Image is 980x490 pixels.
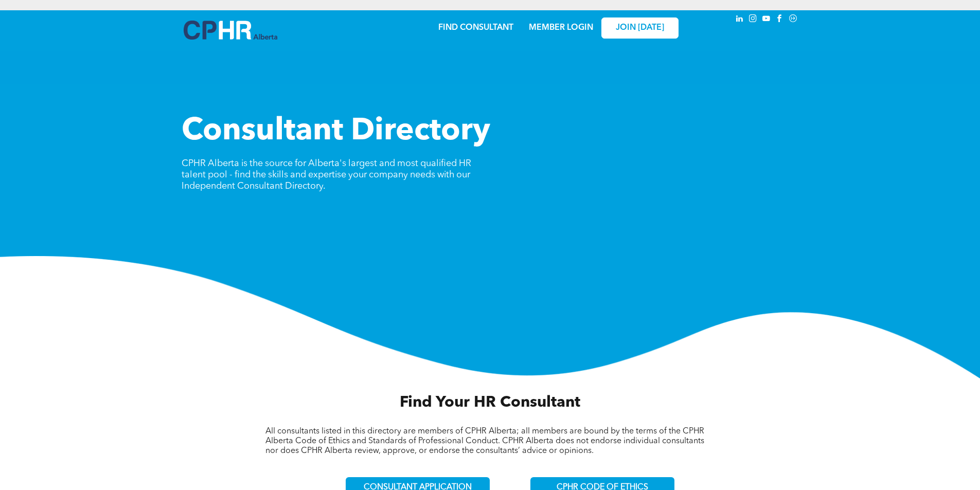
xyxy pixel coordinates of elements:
span: Consultant Directory [182,116,490,147]
a: MEMBER LOGIN [529,24,593,32]
span: JOIN [DATE] [616,23,664,33]
a: youtube [761,13,772,27]
a: instagram [747,13,759,27]
a: FIND CONSULTANT [438,24,513,32]
a: facebook [774,13,786,27]
a: JOIN [DATE] [601,17,679,39]
span: Find Your HR Consultant [400,395,580,410]
a: Social network [788,13,799,27]
a: linkedin [734,13,745,27]
span: CPHR Alberta is the source for Alberta's largest and most qualified HR talent pool - find the ski... [182,159,471,191]
img: A blue and white logo for cp alberta [184,21,277,40]
span: All consultants listed in this directory are members of CPHR Alberta; all members are bound by th... [265,427,704,455]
